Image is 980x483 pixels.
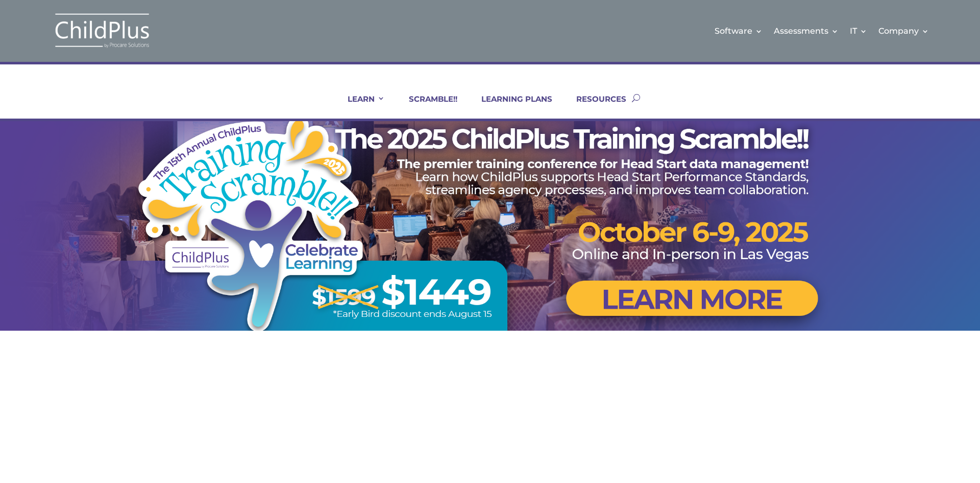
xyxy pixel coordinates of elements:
a: Assessments [774,10,839,52]
a: SCRAMBLE!! [396,94,457,119]
a: LEARNING PLANS [469,94,552,119]
a: LEARN [335,94,385,119]
a: Software [715,10,763,52]
a: RESOURCES [563,94,626,119]
a: Company [878,10,929,52]
a: IT [850,10,867,52]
